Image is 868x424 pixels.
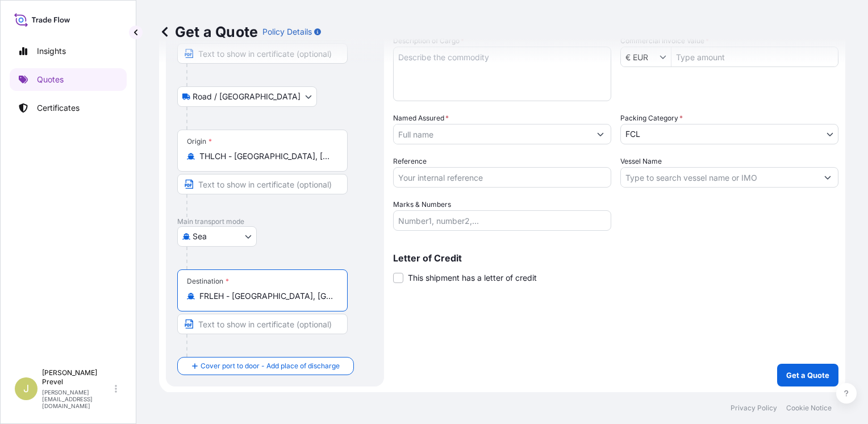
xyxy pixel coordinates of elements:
[408,272,537,284] span: This shipment has a letter of credit
[393,210,611,231] input: Number1, number2,...
[37,45,66,57] p: Insights
[817,167,838,188] button: Show suggestions
[199,151,333,162] input: Origin
[23,383,29,394] span: J
[777,364,838,386] button: Get a Quote
[625,128,640,140] span: FCL
[620,156,662,167] label: Vessel Name
[393,156,427,167] label: Reference
[393,167,611,188] input: Your internal reference
[187,277,229,286] div: Destination
[177,174,348,194] input: Text to appear on certificate
[199,290,333,302] input: Destination
[393,113,449,124] label: Named Assured
[37,102,80,114] p: Certificates
[621,167,817,188] input: Type to search vessel name or IMO
[394,124,590,144] input: Full name
[177,217,373,226] p: Main transport mode
[37,74,64,85] p: Quotes
[731,404,777,413] a: Privacy Policy
[159,23,258,41] p: Get a Quote
[177,314,348,334] input: Text to appear on certificate
[393,199,451,210] label: Marks & Numbers
[42,368,112,386] p: [PERSON_NAME] Prevel
[620,124,838,144] button: FCL
[393,253,838,263] p: Letter of Credit
[10,40,127,63] a: Insights
[620,113,683,124] span: Packing Category
[10,97,127,119] a: Certificates
[187,137,212,146] div: Origin
[177,226,257,247] button: Select transport
[201,360,340,372] span: Cover port to door - Add place of discharge
[177,86,317,107] button: Select transport
[262,26,312,38] p: Policy Details
[193,231,207,242] span: Sea
[786,404,832,413] a: Cookie Notice
[786,369,829,381] p: Get a Quote
[590,124,611,144] button: Show suggestions
[193,91,301,102] span: Road / [GEOGRAPHIC_DATA]
[10,68,127,91] a: Quotes
[42,389,112,409] p: [PERSON_NAME][EMAIL_ADDRESS][DOMAIN_NAME]
[177,357,354,375] button: Cover port to door - Add place of discharge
